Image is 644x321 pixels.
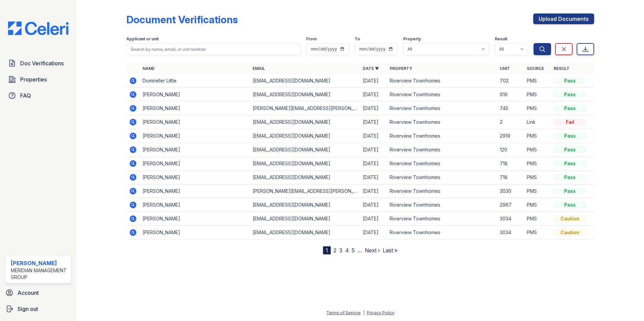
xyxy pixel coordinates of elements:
a: Property [390,66,412,71]
td: 616 [497,88,524,102]
td: [DATE] [360,171,387,184]
td: 2919 [497,129,524,143]
td: [DATE] [360,129,387,143]
td: Riverview Townhomes [387,129,497,143]
td: 2967 [497,198,524,212]
td: Link [524,115,551,129]
td: [EMAIL_ADDRESS][DOMAIN_NAME] [250,115,360,129]
td: 745 [497,102,524,115]
div: Pass [554,188,586,194]
td: [PERSON_NAME] [140,157,250,171]
img: CE_Logo_Blue-a8612792a0a2168367f1c8372b55b34899dd931a85d93a1a3d3e32e68fde9ad4.png [3,22,74,35]
td: [PERSON_NAME] [140,88,250,102]
td: PMS [524,198,551,212]
label: Applicant or unit [126,36,159,42]
td: [PERSON_NAME] [140,198,250,212]
label: Result [495,36,507,42]
div: | [363,310,364,315]
a: Last » [383,247,397,254]
td: [PERSON_NAME] [140,171,250,184]
td: Domireller Little [140,74,250,88]
td: [PERSON_NAME] [140,143,250,157]
td: [DATE] [360,198,387,212]
td: 3034 [497,226,524,240]
div: Document Verifications [126,13,238,26]
td: [PERSON_NAME] [140,102,250,115]
td: Riverview Townhomes [387,157,497,171]
td: PMS [524,88,551,102]
td: [DATE] [360,88,387,102]
a: Sign out [3,302,74,316]
td: [DATE] [360,115,387,129]
td: [EMAIL_ADDRESS][DOMAIN_NAME] [250,88,360,102]
td: [PERSON_NAME] [140,226,250,240]
div: Pass [554,105,586,112]
a: 4 [345,247,349,254]
a: 2 [333,247,336,254]
label: Property [403,36,421,42]
a: 3 [339,247,343,254]
a: Upload Documents [533,13,594,24]
span: … [357,246,362,254]
div: Pass [554,202,586,208]
td: [PERSON_NAME] [140,129,250,143]
a: 5 [352,247,355,254]
a: Account [3,286,74,299]
div: Caution [554,229,586,236]
td: Riverview Townhomes [387,212,497,226]
td: [EMAIL_ADDRESS][DOMAIN_NAME] [250,198,360,212]
td: [DATE] [360,212,387,226]
div: Pass [554,133,586,139]
span: Sign out [18,305,38,313]
td: 718 [497,157,524,171]
td: PMS [524,226,551,240]
td: Riverview Townhomes [387,184,497,198]
td: [DATE] [360,102,387,115]
td: 3034 [497,212,524,226]
td: [PERSON_NAME] [140,184,250,198]
div: Pass [554,174,586,181]
td: Riverview Townhomes [387,88,497,102]
a: Next › [365,247,380,254]
td: [DATE] [360,74,387,88]
td: [EMAIL_ADDRESS][DOMAIN_NAME] [250,157,360,171]
td: Riverview Townhomes [387,74,497,88]
div: Pass [554,146,586,153]
td: [EMAIL_ADDRESS][DOMAIN_NAME] [250,226,360,240]
td: PMS [524,157,551,171]
label: To [355,36,360,42]
td: [DATE] [360,226,387,240]
td: PMS [524,184,551,198]
div: Pass [554,160,586,167]
td: [PERSON_NAME] [140,212,250,226]
td: PMS [524,212,551,226]
td: 120 [497,143,524,157]
td: [EMAIL_ADDRESS][DOMAIN_NAME] [250,143,360,157]
td: [EMAIL_ADDRESS][DOMAIN_NAME] [250,212,360,226]
td: [DATE] [360,143,387,157]
td: [EMAIL_ADDRESS][DOMAIN_NAME] [250,171,360,184]
div: 1 [323,246,331,254]
a: Name [142,66,155,71]
td: Riverview Townhomes [387,171,497,184]
td: 3030 [497,184,524,198]
div: Pass [554,91,586,98]
td: 2 [497,115,524,129]
a: Result [554,66,570,71]
div: Pass [554,77,586,84]
a: Unit [500,66,510,71]
td: [PERSON_NAME][EMAIL_ADDRESS][PERSON_NAME][DOMAIN_NAME] [250,184,360,198]
span: Properties [20,75,47,83]
td: [DATE] [360,157,387,171]
a: FAQ [5,89,71,102]
a: Terms of Service [326,310,361,315]
td: 702 [497,74,524,88]
input: Search by name, email, or unit number [126,43,301,55]
a: Properties [5,73,71,86]
td: Riverview Townhomes [387,102,497,115]
a: Privacy Policy [367,310,394,315]
td: [EMAIL_ADDRESS][DOMAIN_NAME] [250,129,360,143]
label: From [306,36,317,42]
a: Source [527,66,544,71]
